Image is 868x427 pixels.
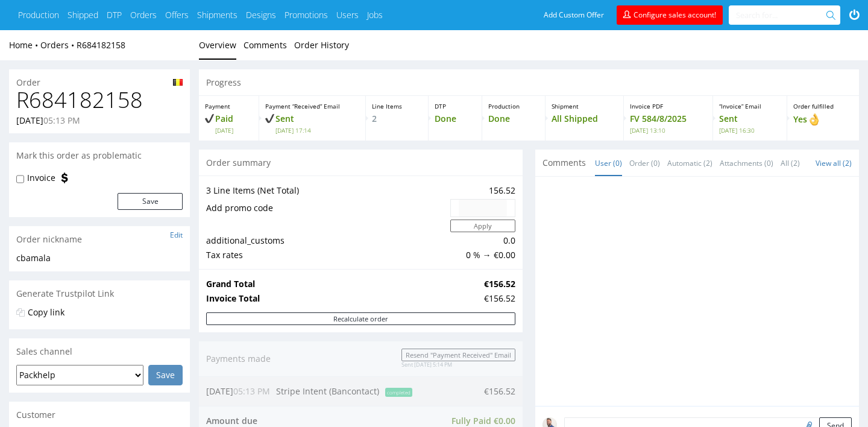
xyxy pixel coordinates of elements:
p: Done [488,113,539,125]
p: Paid [205,113,253,134]
strong: €156.52 [484,278,515,289]
img: be-45f75a63fadde9018fa5698884c7fb0b2788e8f72ee1f405698b872d59674262.png [173,79,183,86]
a: Order (0) [629,150,660,176]
a: Promotions [285,9,328,21]
a: Shipments [197,9,237,21]
strong: Invoice Total [206,293,260,304]
p: [DATE] [16,115,80,127]
a: Automatic (2) [667,150,712,176]
a: Orders [40,39,77,51]
a: Production [18,9,59,21]
a: Edit [170,230,183,240]
a: Offers [165,9,189,21]
a: Order History [294,30,349,60]
p: Payment “Received” Email [265,102,359,110]
h1: R684182158 [16,88,183,112]
span: [DATE] 16:30 [719,126,781,134]
div: Generate Trustpilot Link [9,280,190,307]
a: Comments [244,30,287,60]
div: cbamala [16,252,183,264]
input: Save [148,365,183,385]
a: Shipped [68,9,98,21]
label: Invoice [27,172,55,184]
span: Comments [542,157,586,169]
td: 0 % → €0.00 [447,248,515,262]
input: Search for... [736,5,828,25]
a: DTP [107,9,122,21]
a: R684182158 [77,39,125,51]
button: Recalculate order [206,312,515,325]
div: €156.52 [484,293,515,305]
a: Overview [199,30,236,60]
p: Invoice PDF [630,102,706,110]
div: Progress [199,69,859,96]
p: DTP [435,102,476,110]
span: 05:13 PM [43,115,80,126]
p: All Shipped [552,113,617,125]
td: 0.0 [447,233,515,248]
p: Line Items [372,102,421,110]
td: additional_customs [206,233,447,248]
td: Tax rates [206,248,447,262]
p: 2 [372,113,421,125]
p: Payment [205,102,253,110]
p: Done [435,113,476,125]
td: 156.52 [447,183,515,198]
p: Sent [265,113,359,134]
a: Add Custom Offer [537,5,611,25]
a: Jobs [367,9,383,21]
div: Mark this order as problematic [9,142,190,169]
a: Copy link [28,306,64,318]
button: Save [118,193,183,210]
td: Add promo code [206,198,447,218]
strong: Grand Total [206,278,255,289]
a: Attachments (0) [720,150,773,176]
p: Order fulfilled [793,102,853,110]
p: Shipment [552,102,617,110]
p: Yes [793,113,853,126]
a: Designs [246,9,276,21]
a: Orders [130,9,157,21]
a: View all (2) [816,158,852,168]
button: Apply [450,220,515,232]
span: Configure sales account! [634,10,716,20]
span: [DATE] 13:10 [630,126,706,134]
a: User (0) [595,150,622,176]
p: Production [488,102,539,110]
span: [DATE] 17:14 [275,126,359,134]
img: icon-invoice-flag.svg [58,172,71,184]
div: Order [9,69,190,89]
p: FV 584/8/2025 [630,113,706,134]
a: Configure sales account! [617,5,723,25]
a: Home [9,39,40,51]
td: 3 Line Items (Net Total) [206,183,447,198]
span: [DATE] [215,126,253,134]
div: Sales channel [9,338,190,365]
p: Sent [719,113,781,134]
div: Order nickname [9,226,190,253]
p: “Invoice” Email [719,102,781,110]
a: Users [336,9,359,21]
a: All (2) [781,150,800,176]
div: Order summary [199,150,523,176]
